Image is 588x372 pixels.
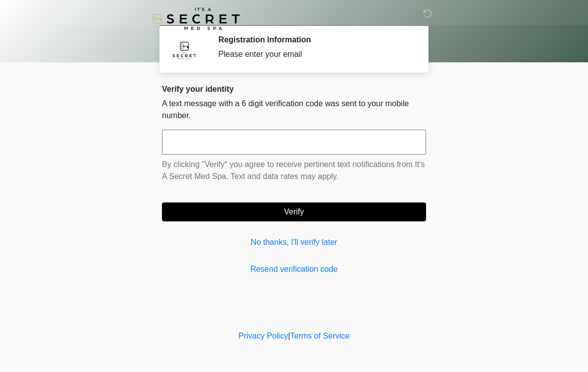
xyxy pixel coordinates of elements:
a: Resend verification code [162,263,426,275]
button: Verify [162,202,426,221]
h2: Verify your identity [162,84,426,94]
img: Agent Avatar [169,35,199,65]
h2: Registration Information [218,35,411,44]
a: No thanks, I'll verify later [162,236,426,248]
img: It's A Secret Med Spa Logo [152,7,240,30]
a: Privacy Policy [239,332,289,340]
p: By clicking "Verify" you agree to receive pertinent text notifications from It's A Secret Med Spa... [162,159,426,183]
p: A text message with a 6 digit verification code was sent to your mobile number. [162,98,426,122]
a: Terms of Service [290,332,349,340]
div: Please enter your email [218,48,411,60]
a: | [288,332,290,340]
